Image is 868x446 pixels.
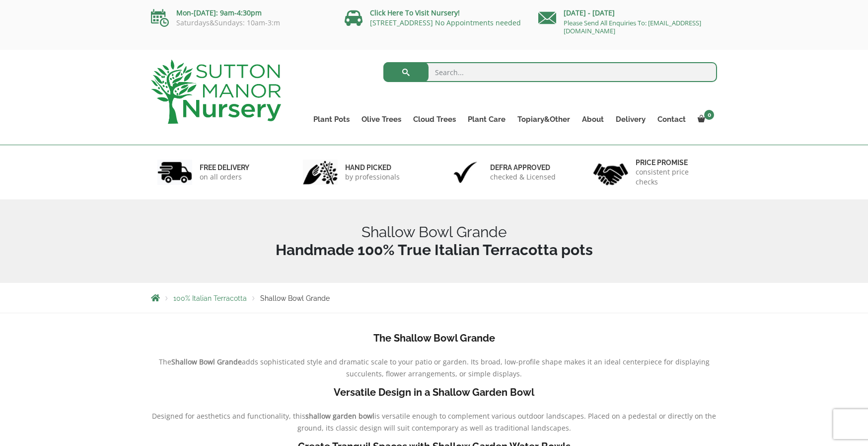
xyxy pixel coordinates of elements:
p: checked & Licensed [490,172,556,182]
b: Shallow Bowl Grande [171,357,242,366]
a: Contact [651,112,692,126]
p: Saturdays&Sundays: 10am-3:m [151,19,330,27]
nav: Breadcrumbs [151,294,717,302]
h1: Shallow Bowl Grande [151,223,717,259]
a: Plant Pots [307,112,356,126]
p: consistent price checks [636,167,711,187]
p: [DATE] - [DATE] [538,7,717,19]
p: on all orders [200,172,249,182]
span: Shallow Bowl Grande [260,294,330,302]
h6: Defra approved [490,163,556,172]
a: Olive Trees [356,112,407,126]
img: 1.jpg [157,160,192,185]
p: by professionals [345,172,400,182]
a: Click Here To Visit Nursery! [370,8,460,17]
a: Topiary&Other [511,112,576,126]
span: is versatile enough to complement various outdoor landscapes. Placed on a pedestal or directly on... [297,411,717,433]
a: 0 [692,112,717,126]
span: The [159,357,171,366]
span: 0 [704,110,714,120]
img: 4.jpg [593,157,628,187]
p: Mon-[DATE]: 9am-4:30pm [151,7,330,19]
img: logo [151,60,281,124]
span: Designed for aesthetics and functionality, this [152,411,305,421]
a: Cloud Trees [407,112,462,126]
img: 3.jpg [448,160,483,185]
b: shallow garden bowl [305,411,374,421]
a: Delivery [610,112,651,126]
a: About [576,112,610,126]
a: 100% Italian Terracotta [173,294,247,302]
img: 2.jpg [303,160,338,185]
a: Plant Care [462,112,511,126]
b: Versatile Design in a Shallow Garden Bowl [334,386,534,398]
a: Please Send All Enquiries To: [EMAIL_ADDRESS][DOMAIN_NAME] [564,18,701,35]
h6: hand picked [345,163,400,172]
b: The Shallow Bowl Grande [373,332,495,344]
input: Search... [383,62,718,82]
a: [STREET_ADDRESS] No Appointments needed [370,18,521,27]
h6: Price promise [636,158,711,167]
h6: FREE DELIVERY [200,163,249,172]
span: adds sophisticated style and dramatic scale to your patio or garden. Its broad, low-profile shape... [242,357,710,378]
